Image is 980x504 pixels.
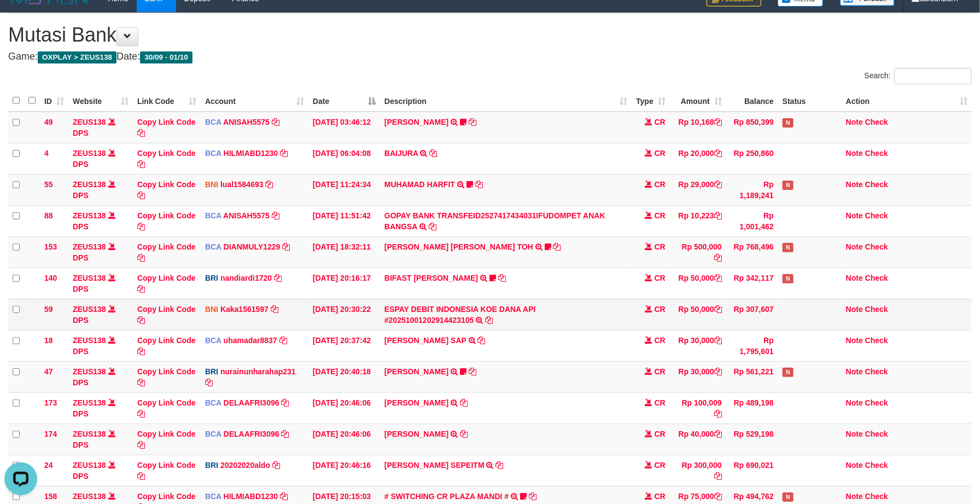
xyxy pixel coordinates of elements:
span: BRI [205,461,218,470]
td: [DATE] 06:04:08 [308,143,380,174]
a: DELAAFRI3096 [224,398,279,407]
th: Account: activate to sort column ascending [201,90,308,112]
a: Check [865,242,888,251]
span: 4 [44,149,49,158]
a: uhamadar8837 [224,336,277,345]
a: Copy Rp 50,000 to clipboard [714,274,722,282]
td: [DATE] 18:32:11 [308,236,380,268]
span: Has Note [783,274,794,283]
a: BIFAST [PERSON_NAME] [384,274,478,282]
span: CR [655,180,666,189]
a: Copy INA PAUJANAH to clipboard [469,118,476,126]
a: [PERSON_NAME] [384,430,448,438]
a: Copy MUHAMMAD FEBRY SAP to clipboard [478,336,486,345]
span: Has Note [783,368,794,377]
td: Rp 50,000 [670,299,726,330]
a: Check [865,336,888,345]
a: Check [865,118,888,126]
td: DPS [68,361,133,392]
a: Copy HILMIABD1230 to clipboard [280,492,288,501]
th: Status [778,90,842,112]
td: Rp 529,198 [726,424,778,455]
span: CR [655,118,666,126]
a: Copy HILMIABD1230 to clipboard [280,149,288,158]
a: ZEUS138 [73,492,106,501]
a: Check [865,398,888,407]
td: Rp 10,223 [670,205,726,236]
a: Check [865,149,888,158]
span: CR [655,492,666,501]
span: CR [655,211,666,220]
td: Rp 100,009 [670,392,726,424]
span: CR [655,461,666,470]
th: Type: activate to sort column ascending [632,90,670,112]
td: [DATE] 20:46:06 [308,392,380,424]
td: DPS [68,424,133,455]
a: Copy Rp 75,000 to clipboard [714,492,722,501]
a: Note [846,149,863,158]
td: DPS [68,143,133,174]
span: CR [655,398,666,407]
a: Copy WILSON SEPEITM to clipboard [496,461,504,470]
td: DPS [68,392,133,424]
a: Copy Link Code [137,149,196,169]
a: Copy Link Code [137,242,196,262]
a: ZEUS138 [73,367,106,376]
a: Copy Link Code [137,367,196,387]
a: Copy Rp 10,223 to clipboard [714,211,722,220]
td: Rp 40,000 [670,424,726,455]
span: Has Note [783,493,794,502]
a: Copy GOPAY BANK TRANSFEID2527417434031IFUDOMPET ANAK BANGSA to clipboard [429,222,436,231]
a: Copy lual1584693 to clipboard [266,180,273,189]
span: BNI [205,305,218,314]
a: DIANMULY1229 [224,242,281,251]
a: Copy ESPAY DEBIT INDONESIA KOE DANA API #20251001202914423105 to clipboard [485,316,493,325]
td: [DATE] 20:30:22 [308,299,380,330]
a: Note [846,461,863,470]
a: Copy DELAAFRI3096 to clipboard [282,398,289,407]
span: Has Note [783,181,794,190]
td: [DATE] 20:16:17 [308,268,380,299]
a: ZEUS138 [73,180,106,189]
td: Rp 489,198 [726,392,778,424]
span: CR [655,336,666,345]
a: ANISAH5575 [223,118,270,126]
td: [DATE] 20:46:16 [308,455,380,486]
a: Note [846,118,863,126]
a: ZEUS138 [73,461,106,470]
a: 20202020aldo [220,461,270,470]
a: ZEUS138 [73,242,106,251]
a: lual1584693 [220,180,264,189]
th: Website: activate to sort column ascending [68,90,133,112]
a: [PERSON_NAME] [384,398,448,407]
span: BCA [205,430,221,438]
a: Copy Link Code [137,398,196,418]
td: Rp 768,496 [726,236,778,268]
td: Rp 342,117 [726,268,778,299]
a: Copy BIFAST MUHAMMAD FIR to clipboard [498,274,506,282]
th: Date: activate to sort column descending [308,90,380,112]
a: Note [846,211,863,220]
a: Check [865,430,888,438]
td: Rp 1,795,601 [726,330,778,361]
a: Copy Link Code [137,305,196,325]
a: Copy Rp 30,000 to clipboard [714,336,722,345]
a: Copy Link Code [137,180,196,200]
span: Has Note [783,118,794,128]
td: [DATE] 11:24:34 [308,174,380,205]
a: Copy RISAL WAHYUDI to clipboard [469,367,476,376]
a: BAIJURA [384,149,418,158]
td: Rp 1,189,241 [726,174,778,205]
a: Copy MUHAMAD HARFIT to clipboard [475,180,483,189]
a: nandiardi1720 [220,274,272,282]
td: DPS [68,236,133,268]
td: [DATE] 20:46:06 [308,424,380,455]
a: Copy Rp 10,168 to clipboard [714,118,722,126]
th: Amount: activate to sort column ascending [670,90,726,112]
span: BNI [205,180,218,189]
a: Note [846,398,863,407]
a: # SWITCHING CR PLAZA MANDI # [384,492,509,501]
td: Rp 30,000 [670,330,726,361]
a: Copy Rp 100,009 to clipboard [714,409,722,418]
a: Check [865,461,888,470]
